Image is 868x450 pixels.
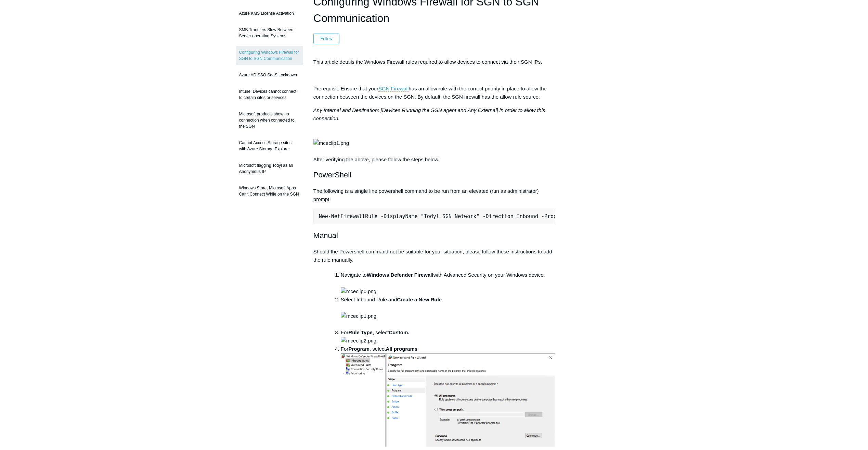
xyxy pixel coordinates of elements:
[378,86,409,92] a: SGN Firewall
[236,68,303,82] a: Azure AD SSO SaaS Lockdown
[313,106,555,164] p: After verifying the above, please follow the steps below.
[341,337,376,345] img: mceclip2.png
[313,107,545,121] em: Any Internal and Destination: [Devices Running the SGN agent and Any External] in order to allow ...
[313,34,340,44] button: Follow Article
[341,328,555,345] li: For , select
[341,312,376,320] img: mceclip1.png
[236,108,303,133] a: Microsoft products show no connection when connected to the SGN
[236,159,303,178] a: Microsoft flagging Todyl as an Anonymous IP
[313,209,555,224] pre: New-NetFirewallRule -DisplayName "Todyl SGN Network" -Direction Inbound -Program Any -LocalAddres...
[236,85,303,104] a: Intune: Devices cannot connect to certain sites or services
[386,346,417,352] strong: All programs
[236,136,303,155] a: Cannot Access Storage sites with Azure Storage Explorer
[313,169,555,181] h2: PowerShell
[236,23,303,42] a: SMB Transfers Slow Between Server operating Systems
[313,85,555,101] p: Prerequisit: Ensure that your has an allow rule with the correct priority in place to allow the c...
[389,329,409,335] strong: Custom.
[313,248,555,264] p: Should the Powershell command not be suitable for your situation, please follow these instruction...
[397,297,442,302] strong: Create a New Rule
[313,58,555,66] p: This article details the Windows Firewall rules required to allow devices to connect via their SG...
[236,7,303,20] a: Azure KMS License Activation
[341,296,555,328] li: Select Inbound Rule and .
[236,182,303,201] a: Windows Store, Microsoft Apps Can't Connect While on the SGN
[367,272,433,278] strong: Windows Defender Firewall
[348,346,370,352] strong: Program
[341,287,376,296] img: mceclip0.png
[313,229,555,241] h2: Manual
[313,139,349,147] img: mceclip1.png
[313,187,555,203] p: The following is a single line powershell command to be run from an elevated (run as administrato...
[348,329,373,335] strong: Rule Type
[236,46,303,65] a: Configuring Windows Firewall for SGN to SGN Communication
[341,271,555,296] li: Navigate to with Advanced Security on your Windows device.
